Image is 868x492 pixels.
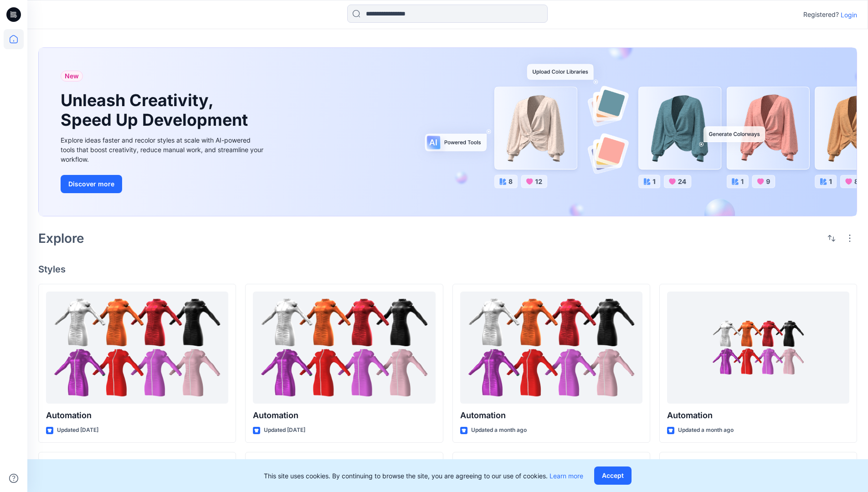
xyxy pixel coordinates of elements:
h4: Styles [38,264,857,275]
p: Registered? [803,9,839,20]
p: Automation [46,409,228,422]
button: Accept [594,466,632,485]
a: Automation [46,292,228,404]
a: Automation [253,292,435,404]
p: Updated [DATE] [264,425,305,435]
h2: Explore [38,231,84,246]
p: This site uses cookies. By continuing to browse the site, you are agreeing to our use of cookies. [264,471,583,481]
p: Updated a month ago [471,425,527,435]
div: Explore ideas faster and recolor styles at scale with AI-powered tools that boost creativity, red... [61,135,266,164]
a: Learn more [550,472,583,480]
p: Login [841,10,857,20]
p: Updated a month ago [678,425,734,435]
a: Automation [460,292,642,404]
a: Discover more [61,175,266,193]
p: Updated [DATE] [57,425,98,435]
span: New [65,71,79,82]
button: Discover more [61,175,122,193]
p: Automation [667,409,849,422]
p: Automation [460,409,642,422]
a: Automation [667,292,849,404]
h1: Unleash Creativity, Speed Up Development [61,91,252,130]
p: Automation [253,409,435,422]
